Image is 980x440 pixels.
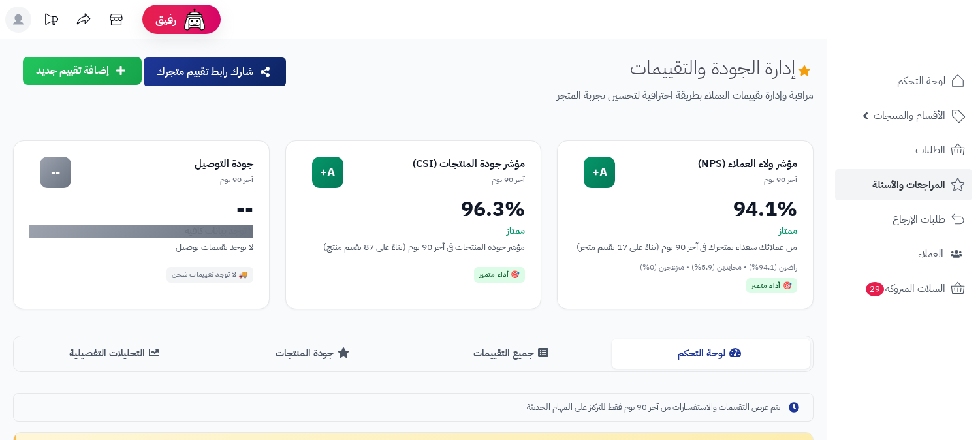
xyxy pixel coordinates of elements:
div: 96.3% [302,198,526,219]
div: جودة التوصيل [71,157,253,172]
button: التحليلات التفصيلية [16,339,215,368]
div: من عملائك سعداء بمتجرك في آخر 90 يوم (بناءً على 17 تقييم متجر) [573,240,797,254]
img: logo-2.png [891,32,968,59]
div: ممتاز [302,225,526,238]
span: طلبات الإرجاع [893,210,945,228]
a: المراجعات والأسئلة [835,169,972,200]
span: لوحة التحكم [897,72,945,90]
a: لوحة التحكم [835,65,972,97]
span: رفيق [155,12,176,27]
div: لا توجد تقييمات توصيل [29,240,253,254]
div: راضين (94.1%) • محايدين (5.9%) • منزعجين (0%) [573,262,797,273]
span: العملاء [918,245,943,263]
div: 🎯 أداء متميز [746,278,797,294]
span: 29 [866,282,884,296]
button: شارك رابط تقييم متجرك [144,57,286,86]
p: مراقبة وإدارة تقييمات العملاء بطريقة احترافية لتحسين تجربة المتجر [298,88,814,103]
button: جميع التقييمات [413,339,612,368]
div: A+ [584,157,615,188]
div: ممتاز [573,225,797,238]
div: آخر 90 يوم [615,174,797,185]
span: الأقسام والمنتجات [874,106,945,125]
img: ai-face.png [182,7,208,33]
div: A+ [312,157,343,188]
div: -- [29,198,253,219]
span: الطلبات [915,141,945,159]
a: الطلبات [835,134,972,166]
span: يتم عرض التقييمات والاستفسارات من آخر 90 يوم فقط للتركيز على المهام الحديثة [527,401,780,414]
a: السلات المتروكة29 [835,273,972,304]
div: 94.1% [573,198,797,219]
button: جودة المنتجات [215,339,413,368]
h1: إدارة الجودة والتقييمات [630,57,814,78]
a: طلبات الإرجاع [835,204,972,235]
div: مؤشر جودة المنتجات في آخر 90 يوم (بناءً على 87 تقييم منتج) [302,240,526,254]
div: 🎯 أداء متميز [474,267,525,283]
div: مؤشر ولاء العملاء (NPS) [615,157,797,172]
a: العملاء [835,238,972,270]
button: لوحة التحكم [612,339,810,368]
div: -- [40,157,71,188]
div: 🚚 لا توجد تقييمات شحن [166,267,253,283]
div: لا توجد بيانات كافية [29,225,253,238]
div: مؤشر جودة المنتجات (CSI) [343,157,526,172]
span: المراجعات والأسئلة [872,176,945,194]
a: تحديثات المنصة [35,7,67,36]
div: آخر 90 يوم [71,174,253,185]
span: السلات المتروكة [864,279,945,298]
button: إضافة تقييم جديد [23,57,142,85]
div: آخر 90 يوم [343,174,526,185]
